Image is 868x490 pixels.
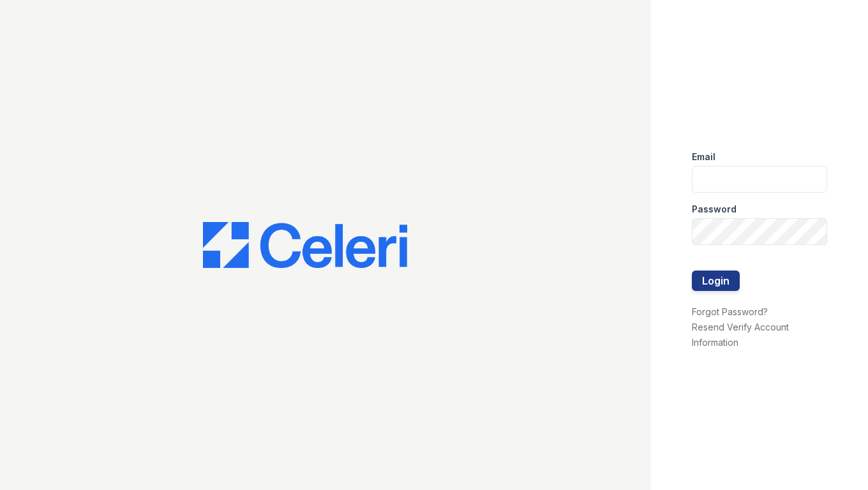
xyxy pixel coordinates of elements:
label: Password [692,203,737,216]
button: Login [692,271,740,291]
a: Resend Verify Account Information [692,322,789,348]
label: Email [692,151,715,163]
a: Forgot Password? [692,306,768,317]
img: CE_Logo_Blue-a8612792a0a2168367f1c8372b55b34899dd931a85d93a1a3d3e32e68fde9ad4.png [203,222,407,268]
